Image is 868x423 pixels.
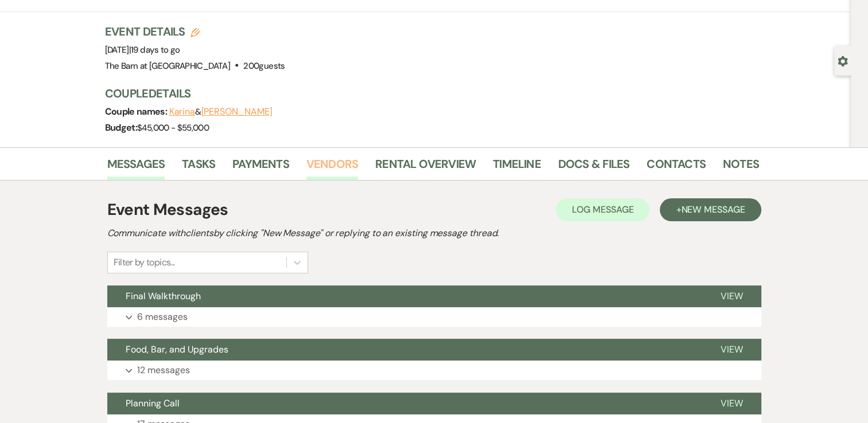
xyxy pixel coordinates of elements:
[702,393,761,414] button: View
[838,55,848,66] button: Open lead details
[126,343,228,355] span: Food, Bar, and Upgrades
[556,198,649,221] button: Log Message
[126,290,201,302] span: Final Walkthrough
[107,339,702,361] button: Food, Bar, and Upgrades
[105,23,285,40] h3: Event Details
[105,85,748,101] h3: Couple Details
[131,44,180,56] span: 19 days to go
[137,122,209,134] span: $45,000 - $55,000
[702,285,761,307] button: View
[105,44,180,56] span: [DATE]
[114,256,175,269] div: Filter by topics...
[660,198,761,221] button: +New Message
[721,397,743,409] span: View
[126,397,180,409] span: Planning Call
[169,107,196,116] button: Karina
[107,361,761,380] button: 12 messages
[243,60,285,72] span: 200 guests
[493,155,541,180] a: Timeline
[681,203,745,216] span: New Message
[721,290,743,302] span: View
[721,343,743,355] span: View
[105,122,138,134] span: Budget:
[107,393,702,414] button: Planning Call
[647,155,706,180] a: Contacts
[137,310,188,324] p: 6 messages
[702,339,761,361] button: View
[105,60,230,72] span: The Barn at [GEOGRAPHIC_DATA]
[105,105,169,117] span: Couple names:
[182,155,215,180] a: Tasks
[107,307,761,327] button: 6 messages
[169,106,273,117] span: &
[572,203,633,216] span: Log Message
[107,155,165,180] a: Messages
[129,44,180,56] span: |
[232,155,289,180] a: Payments
[137,363,190,378] p: 12 messages
[306,155,358,180] a: Vendors
[201,107,272,116] button: [PERSON_NAME]
[107,285,702,307] button: Final Walkthrough
[375,155,476,180] a: Rental Overview
[558,155,629,180] a: Docs & Files
[107,198,228,222] h1: Event Messages
[107,226,761,240] h2: Communicate with clients by clicking "New Message" or replying to an existing message thread.
[723,155,759,180] a: Notes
